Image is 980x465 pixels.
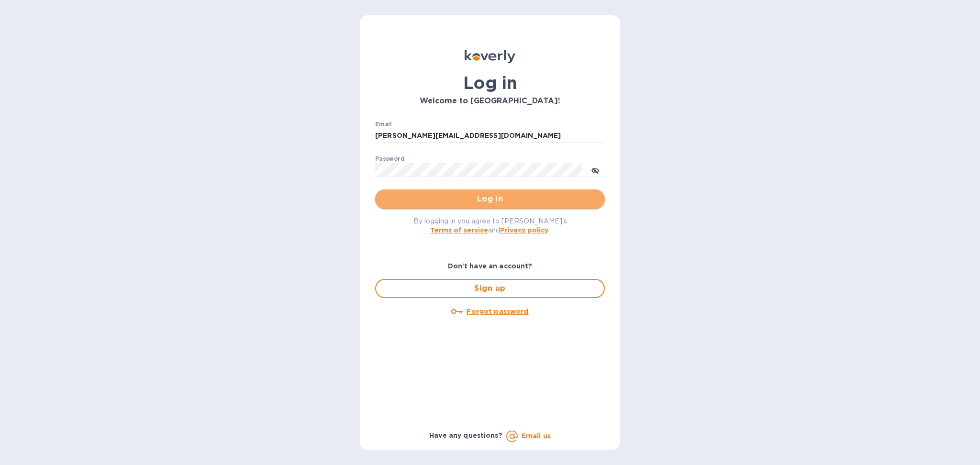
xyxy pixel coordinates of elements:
u: Forgot password [467,308,528,315]
span: By logging in you agree to [PERSON_NAME]'s and . [413,217,567,234]
button: Log in [375,189,605,209]
button: toggle password visibility [586,160,605,179]
b: Don't have an account? [448,262,533,270]
label: Password [375,156,404,162]
b: Have any questions? [429,432,502,439]
label: Email [375,122,392,127]
button: Sign up [375,279,605,298]
a: Email us [522,432,551,440]
input: Enter email address [375,129,605,143]
a: Privacy policy [500,226,548,234]
span: Log in [383,193,597,205]
h3: Welcome to [GEOGRAPHIC_DATA]! [375,97,605,106]
a: Terms of service [430,226,488,234]
img: Koverly [465,50,515,63]
h1: Log in [375,73,605,93]
span: Sign up [384,283,596,294]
